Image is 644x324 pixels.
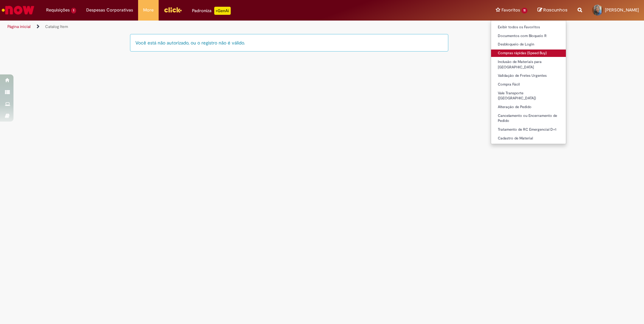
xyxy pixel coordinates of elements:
span: Rascunhos [543,7,568,13]
a: Vale Transporte ([GEOGRAPHIC_DATA]) [491,90,566,102]
a: Inclusão de Materiais para [GEOGRAPHIC_DATA] [491,58,566,71]
a: Documentos com Bloqueio R [491,32,566,40]
span: [PERSON_NAME] [605,7,639,13]
span: Favoritos [502,7,520,13]
span: More [143,7,154,13]
a: Cadastro de Material [491,135,566,142]
a: Compras rápidas (Speed Buy) [491,50,566,57]
a: Alteração de Pedido [491,103,566,111]
a: Exibir todos os Favoritos [491,24,566,31]
a: Catalog Item [45,24,68,29]
span: 1 [71,8,76,13]
a: Desbloqueio de Login [491,41,566,48]
a: Validação de Fretes Urgentes [491,72,566,79]
p: +GenAi [214,7,231,15]
span: 11 [521,8,527,13]
a: Compra Fácil [491,81,566,88]
span: Despesas Corporativas [86,7,133,13]
a: Cancelamento ou Encerramento de Pedido [491,112,566,125]
a: Tratamento de RC Emergencial D+1 [491,126,566,133]
span: Requisições [46,7,70,13]
ul: Trilhas de página [5,21,424,33]
ul: Favoritos [491,20,566,144]
a: Página inicial [7,24,31,29]
img: ServiceNow [1,3,35,17]
div: Você está não autorizado, ou o registro não é válido. [130,34,448,52]
div: Padroniza [192,7,231,15]
a: Rascunhos [538,7,568,13]
img: click_logo_yellow_360x200.png [164,5,182,15]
